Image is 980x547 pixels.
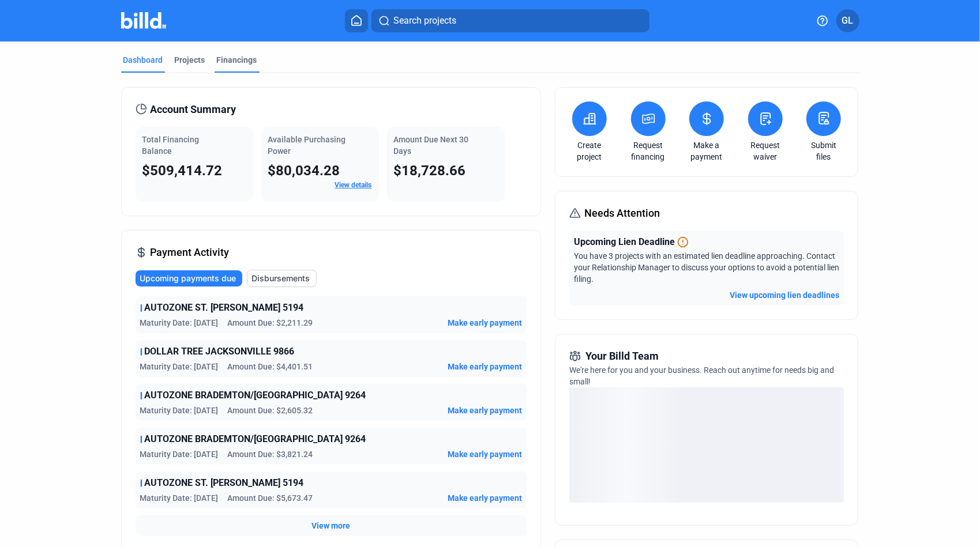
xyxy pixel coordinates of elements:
[686,139,727,163] a: Make a payment
[448,405,522,416] button: Make early payment
[228,317,313,329] span: Amount Due: $2,211.29
[448,317,522,329] button: Make early payment
[569,387,844,503] div: loading
[228,405,313,416] span: Amount Due: $2,605.32
[569,365,834,386] span: We're here for you and your business. Reach out anytime for needs big and small!
[145,432,366,446] span: AUTOZONE BRADEMTON/[GEOGRAPHIC_DATA] 9264
[228,492,313,504] span: Amount Due: $5,673.47
[574,251,839,284] span: You have 3 projects with an estimated lien deadline approaching. Contact your Relationship Manage...
[140,361,219,372] span: Maturity Date: [DATE]
[335,181,372,189] a: View details
[252,273,310,284] span: Disbursements
[175,54,205,66] div: Projects
[585,348,659,364] span: Your Billd Team
[584,205,660,221] span: Needs Attention
[145,388,366,402] span: AUTOZONE BRADEMTON/[GEOGRAPHIC_DATA] 9264
[842,14,854,28] span: GL
[145,476,304,490] span: AUTOZONE ST. [PERSON_NAME] 5194
[394,163,466,179] span: $18,728.66
[247,270,317,287] button: Disbursements
[140,448,219,460] span: Maturity Date: [DATE]
[371,9,649,32] button: Search projects
[311,520,350,531] button: View more
[569,139,610,163] a: Create project
[145,345,295,359] span: DOLLAR TREE JACKSONVILLE 9866
[140,405,219,416] span: Maturity Date: [DATE]
[140,492,219,504] span: Maturity Date: [DATE]
[142,135,200,156] span: Total Financing Balance
[268,163,340,179] span: $80,034.28
[151,244,230,261] span: Payment Activity
[268,135,346,156] span: Available Purchasing Power
[574,235,675,249] span: Upcoming Lien Deadline
[140,317,219,329] span: Maturity Date: [DATE]
[730,289,839,301] button: View upcoming lien deadlines
[448,361,522,372] button: Make early payment
[145,301,304,315] span: AUTOZONE ST. [PERSON_NAME] 5194
[448,448,522,460] button: Make early payment
[803,139,844,163] a: Submit files
[228,448,313,460] span: Amount Due: $3,821.24
[136,270,242,286] button: Upcoming payments due
[745,139,786,163] a: Request waiver
[394,135,469,156] span: Amount Due Next 30 Days
[393,14,456,28] span: Search projects
[217,54,257,66] div: Financings
[628,139,669,163] a: Request financing
[142,163,223,179] span: $509,414.72
[836,9,859,32] button: GL
[140,273,236,284] span: Upcoming payments due
[228,361,313,372] span: Amount Due: $4,401.51
[121,12,167,29] img: Billd Company Logo
[151,101,236,118] span: Account Summary
[123,54,163,66] div: Dashboard
[448,492,522,504] button: Make early payment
